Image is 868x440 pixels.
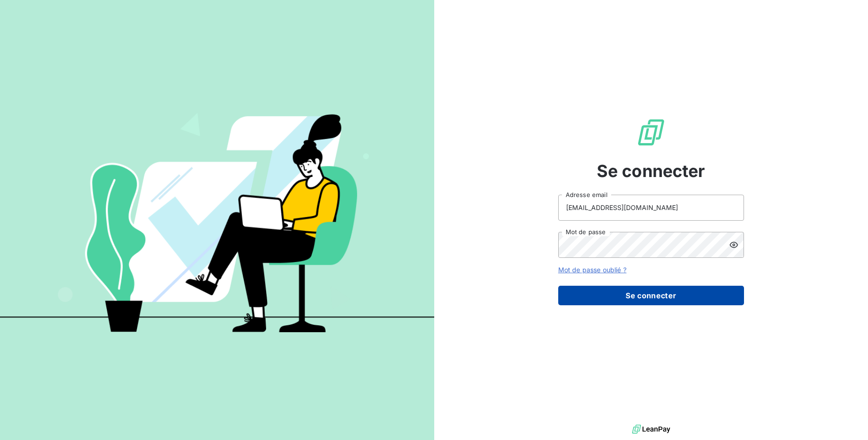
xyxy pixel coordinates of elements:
[597,158,705,184] span: Se connecter
[558,195,744,221] input: placeholder
[558,286,744,305] button: Se connecter
[636,118,666,147] img: Logo LeanPay
[558,266,627,274] a: Mot de passe oublié ?
[632,422,670,436] img: logo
